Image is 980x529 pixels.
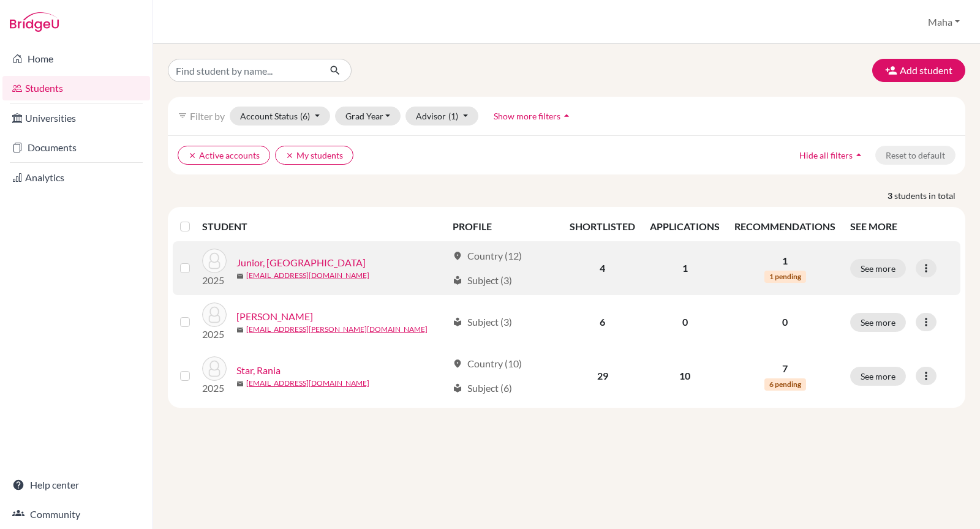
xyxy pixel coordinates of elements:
button: Account Status(6) [230,107,330,126]
span: Hide all filters [799,150,853,160]
p: 1 [734,253,835,268]
div: Country (12) [453,249,522,263]
button: See more [850,367,906,386]
th: SHORTLISTED [562,212,643,241]
a: Junior, [GEOGRAPHIC_DATA] [236,255,366,270]
span: 6 pending [764,378,806,391]
span: local_library [453,383,462,393]
div: Subject (3) [453,273,512,288]
button: Show more filtersarrow_drop_up [483,107,583,126]
p: 2025 [202,273,227,288]
i: filter_list [178,111,187,121]
td: 4 [562,241,643,295]
td: 10 [643,349,727,403]
i: clear [285,151,294,160]
i: arrow_drop_up [560,110,573,122]
button: Maha [922,10,965,34]
a: [PERSON_NAME] [236,309,313,324]
a: Documents [2,135,150,160]
button: See more [850,259,906,278]
button: Reset to default [875,146,956,165]
td: 29 [562,349,643,403]
td: 6 [562,295,643,349]
span: (1) [448,111,458,121]
th: STUDENT [202,212,445,241]
a: Star, Rania [236,363,281,378]
span: mail [236,380,244,388]
a: Help center [2,473,150,497]
img: Junior, Troy [202,249,227,273]
input: Find student by name... [168,59,320,82]
p: 7 [734,361,835,376]
span: (6) [300,111,310,121]
th: SEE MORE [843,212,960,241]
span: Filter by [190,110,225,122]
td: 1 [643,241,727,295]
button: Add student [872,59,965,82]
img: Bridge-U [10,12,59,32]
a: Home [2,47,150,71]
a: Analytics [2,165,150,190]
button: Grad Year [335,107,401,126]
button: Hide all filtersarrow_drop_up [789,146,875,165]
span: students in total [894,189,965,202]
a: Universities [2,106,150,130]
td: 0 [643,295,727,349]
span: local_library [453,317,462,327]
button: See more [850,313,906,332]
span: 1 pending [764,271,806,283]
a: [EMAIL_ADDRESS][DOMAIN_NAME] [246,378,369,389]
span: Show more filters [494,111,560,121]
button: Advisor(1) [405,107,478,126]
th: APPLICATIONS [643,212,727,241]
th: RECOMMENDATIONS [727,212,843,241]
button: clearActive accounts [178,146,270,165]
button: clearMy students [275,146,353,165]
p: 2025 [202,381,227,396]
i: arrow_drop_up [853,149,865,161]
div: Subject (6) [453,381,512,396]
img: Potter, Harry [202,302,227,327]
a: Students [2,76,150,100]
span: location_on [453,359,462,369]
span: mail [236,272,244,280]
a: [EMAIL_ADDRESS][DOMAIN_NAME] [246,270,369,281]
div: Country (10) [453,356,522,371]
a: [EMAIL_ADDRESS][PERSON_NAME][DOMAIN_NAME] [246,324,428,335]
span: local_library [453,276,462,285]
p: 2025 [202,327,227,342]
span: mail [236,326,244,334]
div: Subject (3) [453,315,512,329]
p: 0 [734,315,835,329]
th: PROFILE [445,212,562,241]
a: Community [2,502,150,527]
strong: 3 [888,189,894,202]
i: clear [188,151,197,160]
span: location_on [453,251,462,261]
img: Star, Rania [202,356,227,381]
